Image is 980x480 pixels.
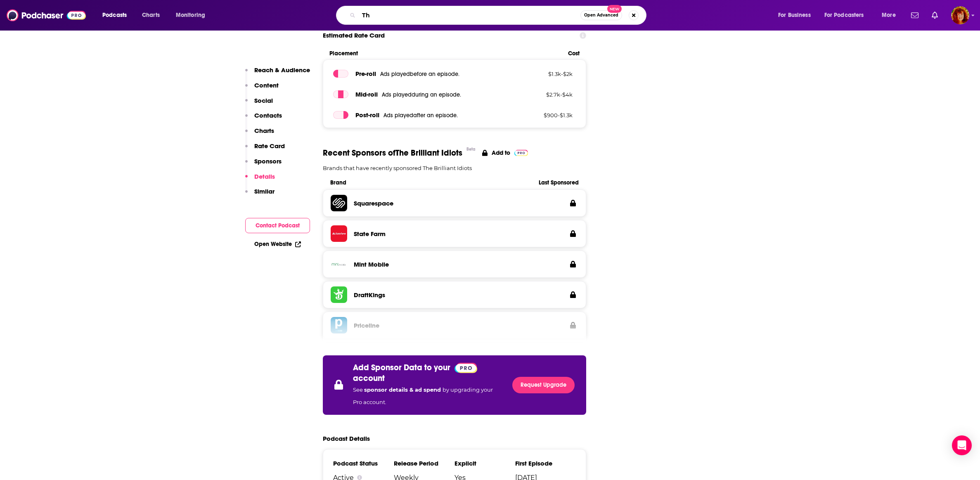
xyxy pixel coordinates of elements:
[254,173,275,180] p: Details
[97,9,137,22] button: open menu
[254,81,279,89] p: Content
[824,9,864,21] span: For Podcasters
[254,241,301,248] a: Open Website
[515,459,576,467] h3: First Episode
[383,112,458,119] span: Ads played after an episode .
[928,8,941,22] a: Show notifications dropdown
[7,7,86,23] img: Podchaser - Follow, Share and Rate Podcasts
[331,225,347,242] img: State Farm logo
[245,66,310,81] button: Reach & Audience
[908,8,922,22] a: Show notifications dropdown
[245,218,310,233] button: Contact Podcast
[323,165,586,171] p: Brands that have recently sponsored The Brilliant Idiots
[330,179,525,186] span: Brand
[323,28,385,43] span: Estimated Rate Card
[254,142,285,150] p: Rate Card
[952,435,972,455] div: Open Intercom Messenger
[245,111,282,127] button: Contacts
[778,9,811,21] span: For Business
[245,173,275,188] button: Details
[454,459,515,467] h3: Explicit
[353,383,502,408] p: See by upgrading your Pro account.
[142,9,160,21] span: Charts
[344,6,654,25] div: Search podcasts, credits, & more...
[454,363,477,373] img: Podchaser Pro
[353,362,450,373] p: Add Sponsor Data to your
[514,150,528,156] img: Pro Logo
[355,90,378,98] span: Mid -roll
[245,127,274,142] button: Charts
[882,9,896,21] span: More
[482,148,528,158] a: Add to
[819,9,876,22] button: open menu
[354,230,386,238] h3: State Farm
[359,9,580,22] input: Search podcasts, credits, & more...
[951,6,969,24] button: Show profile menu
[331,256,347,272] img: Mint Mobile logo
[245,187,275,203] button: Similar
[254,127,274,135] p: Charts
[333,459,394,467] h3: Podcast Status
[245,97,273,112] button: Social
[394,459,454,467] h3: Release Period
[354,199,393,207] h3: Squarespace
[254,187,275,195] p: Similar
[519,71,573,77] p: $ 1.3k - $ 2k
[951,6,969,24] span: Logged in as rpalermo
[170,9,216,22] button: open menu
[354,260,389,268] h3: Mint Mobile
[176,9,205,21] span: Monitoring
[772,9,821,22] button: open menu
[876,9,906,22] button: open menu
[245,142,285,157] button: Rate Card
[607,5,622,13] span: New
[102,9,127,21] span: Podcasts
[245,81,279,97] button: Content
[519,112,573,118] p: $ 900 - $ 1.3k
[364,386,443,393] span: sponsor details & ad spend
[584,13,618,17] span: Open Advanced
[580,10,622,20] button: Open AdvancedNew
[254,66,310,74] p: Reach & Audience
[466,147,476,152] div: Beta
[355,70,376,78] span: Pre -roll
[380,71,459,78] span: Ads played before an episode .
[245,157,282,173] button: Sponsors
[331,195,347,211] img: Squarespace logo
[323,435,370,442] h2: Podcast Details
[254,157,282,165] p: Sponsors
[353,373,385,383] p: account
[254,97,273,104] p: Social
[137,9,165,22] a: Charts
[254,111,282,119] p: Contacts
[492,149,510,156] p: Add to
[512,377,575,393] a: Request Upgrade
[323,148,462,158] span: Recent Sponsors of The Brilliant Idiots
[525,179,579,186] span: Last Sponsored
[329,50,561,57] span: Placement
[355,111,379,119] span: Post -roll
[354,291,385,299] h3: DraftKings
[382,91,461,98] span: Ads played during an episode .
[519,91,573,98] p: $ 2.7k - $ 4k
[454,362,477,373] a: Pro website
[331,286,347,303] img: DraftKings logo
[951,6,969,24] img: User Profile
[568,50,580,57] span: Cost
